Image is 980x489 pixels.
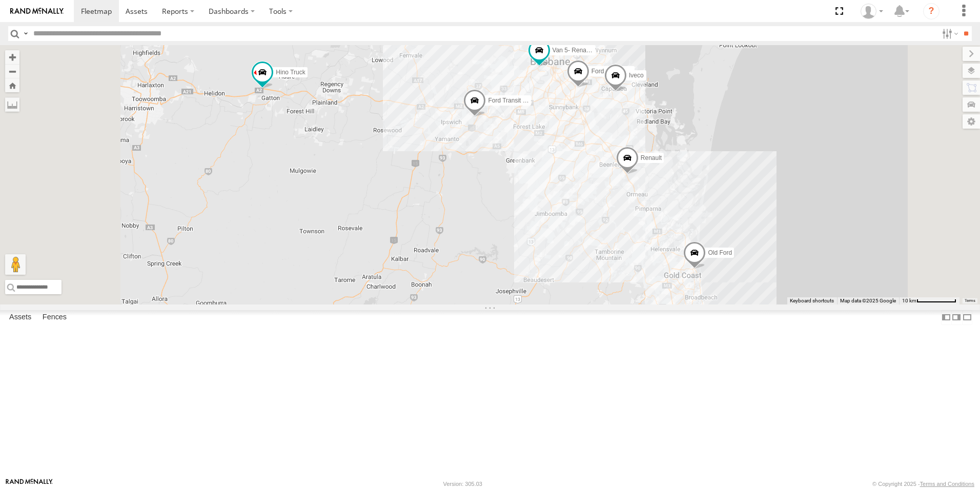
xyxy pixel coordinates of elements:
span: Hino Truck [276,69,305,76]
a: Visit our Website [6,479,53,489]
label: Hide Summary Table [962,310,972,325]
img: rand-logo.svg [10,8,64,15]
div: © Copyright 2025 - [872,481,974,487]
label: Measure [5,97,19,112]
div: Version: 305.03 [443,481,482,487]
span: Old Ford [708,250,732,257]
span: Iveco [629,72,644,79]
button: Zoom Home [5,78,19,92]
i: ? [923,3,940,19]
button: Keyboard shortcuts [790,297,834,304]
a: Terms and Conditions [920,481,974,487]
label: Dock Summary Table to the Left [941,310,951,325]
span: Ford transit (Little) [591,68,641,75]
label: Map Settings [963,114,980,129]
label: Assets [4,310,36,324]
span: Van 5- Renault Master - 052•LI8 [553,47,640,54]
button: Drag Pegman onto the map to open Street View [5,254,26,275]
label: Fences [37,310,72,324]
label: Dock Summary Table to the Right [951,310,962,325]
label: Search Query [22,26,30,41]
span: 10 km [902,298,916,303]
label: Search Filter Options [938,26,960,41]
span: Map data ©2025 Google [840,298,896,303]
span: Renault [641,154,662,161]
button: Map Scale: 10 km per 74 pixels [899,297,959,304]
span: Ford Transit (New) [488,97,539,104]
a: Terms [965,299,975,303]
button: Zoom in [5,50,19,64]
button: Zoom out [5,64,19,78]
div: Darren Ward [857,4,887,19]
